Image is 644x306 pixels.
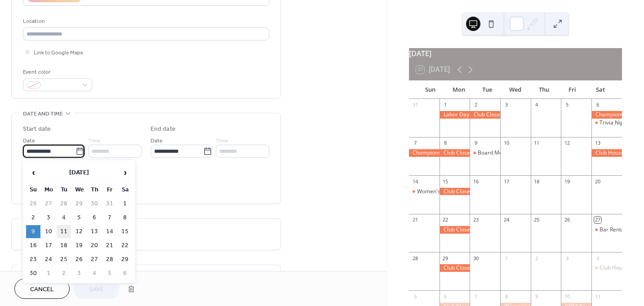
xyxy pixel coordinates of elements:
[440,111,470,119] div: Labor Day Club Open from 7:30-3pm
[87,253,102,266] td: 27
[412,140,418,146] div: 7
[30,285,54,294] span: Cancel
[503,255,510,262] div: 1
[102,267,117,280] td: 5
[23,17,267,26] div: Location
[600,226,626,234] div: Bar Rental
[591,226,622,234] div: Bar Rental
[564,293,570,300] div: 10
[501,81,529,99] div: Wed
[470,111,500,119] div: Club Closed
[57,267,71,280] td: 2
[102,183,117,196] th: Fr
[57,197,71,210] td: 28
[118,225,132,238] td: 15
[118,253,132,266] td: 29
[87,197,102,210] td: 30
[416,81,444,99] div: Sun
[57,183,71,196] th: Tu
[533,102,540,108] div: 4
[118,197,132,210] td: 1
[34,48,83,58] span: Link to Google Maps
[151,136,163,146] span: Date
[41,183,56,196] th: Mo
[26,267,40,280] td: 30
[591,119,622,127] div: Trivia Night at the Club
[151,124,176,134] div: End date
[41,197,56,210] td: 27
[472,178,479,185] div: 16
[412,255,418,262] div: 28
[412,178,418,185] div: 14
[412,293,418,300] div: 5
[87,239,102,252] td: 20
[102,225,117,238] td: 14
[440,226,470,234] div: Club Closed
[472,140,479,146] div: 9
[26,211,40,224] td: 2
[23,109,63,119] span: Date and time
[23,124,51,134] div: Start date
[118,211,132,224] td: 8
[72,197,86,210] td: 29
[442,102,449,108] div: 1
[440,264,470,272] div: Club Closed
[417,188,485,195] div: Women's Club Beat the Pro
[41,253,56,266] td: 24
[409,149,440,157] div: Championship Weekend (Club Championship)
[412,102,418,108] div: 31
[591,264,622,272] div: Club House Rental
[409,188,440,195] div: Women's Club Beat the Pro
[26,225,40,238] td: 9
[72,183,86,196] th: We
[440,188,470,195] div: Club Closed
[26,239,40,252] td: 16
[533,255,540,262] div: 2
[57,225,71,238] td: 11
[26,183,40,196] th: Su
[440,149,470,157] div: Club Closed
[533,140,540,146] div: 11
[442,178,449,185] div: 15
[594,102,601,108] div: 6
[503,178,510,185] div: 17
[529,81,558,99] div: Thu
[27,164,40,182] span: ‹
[87,211,102,224] td: 6
[470,149,500,157] div: Board Meeting
[586,81,615,99] div: Sat
[564,255,570,262] div: 3
[442,255,449,262] div: 29
[118,239,132,252] td: 22
[41,225,56,238] td: 10
[118,267,132,280] td: 6
[444,81,473,99] div: Mon
[23,136,35,146] span: Date
[564,217,570,223] div: 26
[102,239,117,252] td: 21
[594,255,601,262] div: 4
[503,293,510,300] div: 8
[472,217,479,223] div: 23
[594,140,601,146] div: 13
[478,149,515,157] div: Board Meeting
[57,253,71,266] td: 25
[594,293,601,300] div: 11
[533,293,540,300] div: 9
[26,253,40,266] td: 23
[442,293,449,300] div: 6
[442,140,449,146] div: 8
[473,81,501,99] div: Tue
[87,225,102,238] td: 13
[591,149,622,157] div: Club House Rental
[118,183,132,196] th: Sa
[118,164,132,182] span: ›
[88,136,101,146] span: Time
[216,136,228,146] span: Time
[102,253,117,266] td: 28
[102,197,117,210] td: 31
[72,225,86,238] td: 12
[564,178,570,185] div: 19
[41,267,56,280] td: 1
[41,163,117,182] th: [DATE]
